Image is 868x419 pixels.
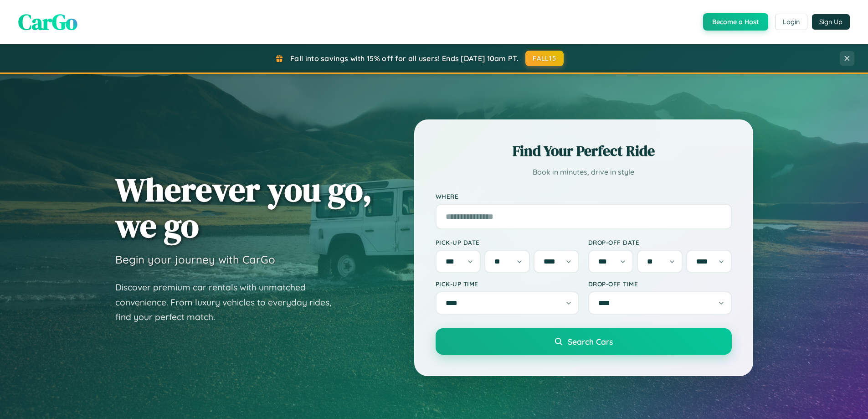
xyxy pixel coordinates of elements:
h2: Find Your Perfect Ride [436,141,732,161]
label: Where [436,192,732,200]
p: Discover premium car rentals with unmatched convenience. From luxury vehicles to everyday rides, ... [115,280,343,325]
label: Pick-up Time [436,280,579,288]
label: Drop-off Time [588,280,732,288]
button: Search Cars [436,328,732,355]
button: Sign Up [812,14,850,30]
span: Search Cars [568,336,613,347]
button: Login [775,14,807,30]
button: Become a Host [703,13,768,31]
h1: Wherever you go, we go [115,171,372,243]
h3: Begin your journey with CarGo [115,253,275,266]
span: CarGo [18,7,77,37]
label: Pick-up Date [436,238,579,246]
p: Book in minutes, drive in style [436,166,732,179]
label: Drop-off Date [588,238,732,246]
button: FALL15 [525,51,564,66]
span: Fall into savings with 15% off for all users! Ends [DATE] 10am PT. [290,54,519,63]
